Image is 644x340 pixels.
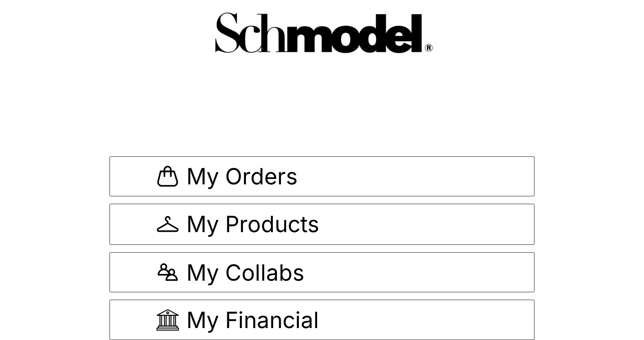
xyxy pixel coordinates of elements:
[110,156,534,197] a: My Orders
[186,309,319,331] span: My Financial
[186,213,319,236] span: My Products
[186,165,298,187] span: My Orders
[110,204,534,245] a: My Products
[186,261,304,284] span: My Collabs
[110,252,534,293] a: My Collabs
[110,300,534,340] a: My Financial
